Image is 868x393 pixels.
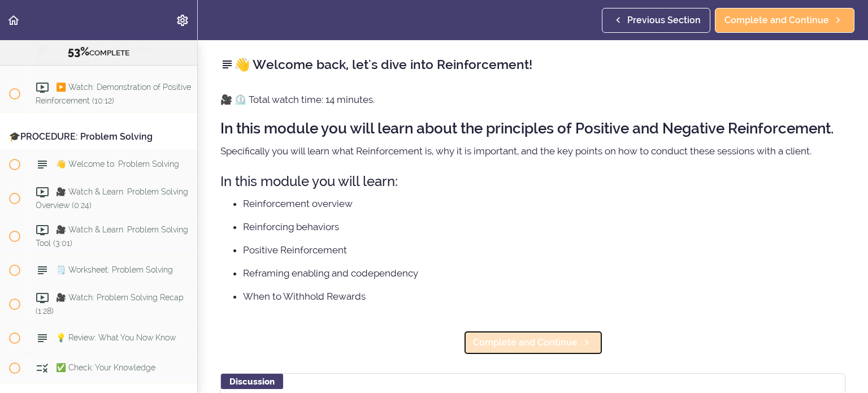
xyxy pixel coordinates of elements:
[14,45,183,59] div: COMPLETE
[220,55,845,74] h2: 👋 Welcome back, let's dive into Reinforcement!
[627,14,701,27] span: Previous Section
[243,289,845,304] li: When to Withhold Rewards
[68,45,89,58] span: 53%
[724,14,829,27] span: Complete and Continue
[463,330,603,355] a: Complete and Continue
[243,243,845,257] li: Positive Reinforcement
[36,45,153,67] span: 🗒️ Session Guide: Positive Reinforcement
[56,333,176,342] span: 💡 Review: What You Now Know
[7,14,20,27] svg: Back to course curriculum
[243,196,845,211] li: Reinforcement overview
[243,219,845,234] li: Reinforcing behaviors
[56,363,155,372] span: ✅ Check: Your Knowledge
[243,266,845,280] li: Reframing enabling and codependency
[220,142,845,159] p: Specifically you will learn what Reinforcement is, why it is important, and the key points on how...
[220,172,845,191] h3: In this module you will learn:
[602,8,710,33] a: Previous Section
[56,160,179,169] span: 👋 Welcome to: Problem Solving
[56,265,173,274] span: 🗒️ Worksheet: Problem Solving
[220,91,845,108] p: 🎥 ⏲️ Total watch time: 14 minutes.
[36,188,188,210] span: 🎥 Watch & Learn: Problem Solving Overview (0:24)
[221,374,283,389] div: Discussion
[473,336,578,349] span: Complete and Continue
[36,293,184,315] span: 🎥 Watch: Problem Solving Recap (1:28)
[36,226,188,248] span: 🎥 Watch & Learn: Problem Solving Tool (3:01)
[220,120,845,137] h2: In this module you will learn about the principles of Positive and Negative Reinforcement.
[715,8,854,33] a: Complete and Continue
[36,83,191,105] span: ▶️ Watch: Demonstration of Positive Reinforcement (10:12)
[176,14,189,27] svg: Settings Menu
